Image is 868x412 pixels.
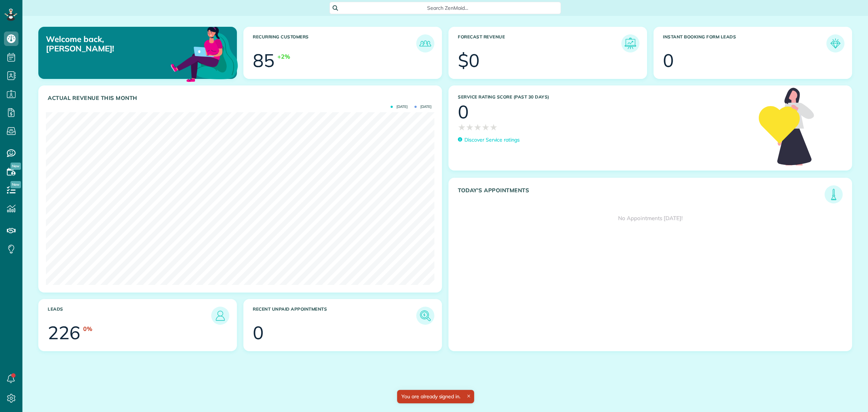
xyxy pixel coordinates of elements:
[391,105,408,109] span: [DATE]
[458,34,621,52] h3: Forecast Revenue
[83,325,92,333] div: 0%
[482,121,490,134] span: ★
[464,136,520,144] p: Discover Service ratings
[458,121,466,134] span: ★
[458,51,480,70] div: $0
[474,121,482,134] span: ★
[253,324,264,342] div: 0
[418,36,433,51] img: icon_recurring_customers-cf858462ba22bcd05b5a5880d41d6543d210077de5bb9ebc9590e49fd87d84ed.png
[253,51,275,70] div: 85
[828,36,843,51] img: icon_form_leads-04211a6a04a5b2264e4ee56bc0799ec3eb69b7e499cbb523a139df1d13a81ae0.png
[46,34,174,54] p: Welcome back, [PERSON_NAME]!
[213,308,227,323] img: icon_leads-1bed01f49abd5b7fead27621c3d59655bb73ed531f8eeb49469d10e621d6b896.png
[277,52,290,61] div: +2%
[10,181,21,188] span: New
[458,103,469,121] div: 0
[10,163,21,170] span: New
[397,390,474,403] div: You are already signed in.
[253,34,416,52] h3: Recurring Customers
[663,34,826,52] h3: Instant Booking Form Leads
[449,203,852,233] div: No Appointments [DATE]!
[458,187,825,203] h3: Today's Appointments
[826,187,841,202] img: icon_todays_appointments-901f7ab196bb0bea1936b74009e4eb5ffbc2d2711fa7634e0d609ed5ef32b18b.png
[466,121,474,134] span: ★
[169,18,239,89] img: dashboard_welcome-42a62b7d889689a78055ac9021e634bf52bae3f8056760290aed330b23ab8690.png
[663,51,674,70] div: 0
[48,95,434,101] h3: Actual Revenue this month
[490,121,498,134] span: ★
[458,94,752,100] h3: Service Rating score (past 30 days)
[414,105,431,109] span: [DATE]
[253,307,416,325] h3: Recent unpaid appointments
[458,136,520,144] a: Discover Service ratings
[418,308,433,323] img: icon_unpaid_appointments-47b8ce3997adf2238b356f14209ab4cced10bd1f174958f3ca8f1d0dd7fffeee.png
[623,36,638,51] img: icon_forecast_revenue-8c13a41c7ed35a8dcfafea3cbb826a0462acb37728057bba2d056411b612bbbe.png
[48,324,80,342] div: 226
[48,307,211,325] h3: Leads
